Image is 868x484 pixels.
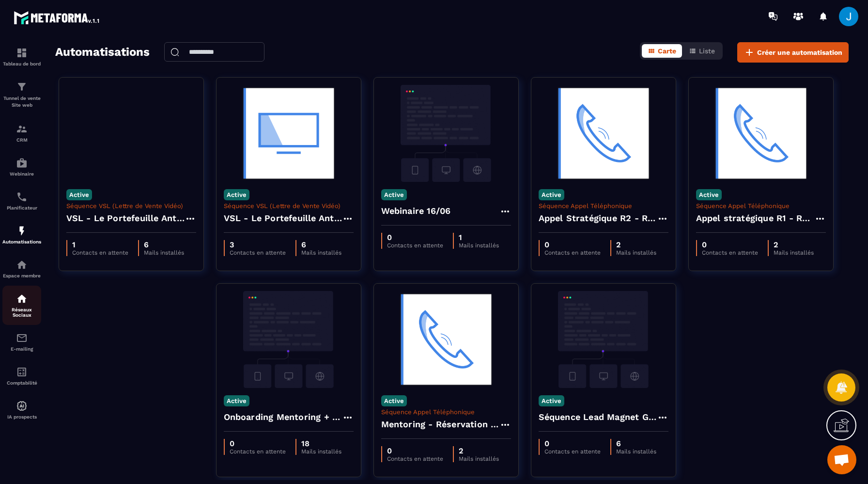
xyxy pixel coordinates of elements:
a: automationsautomationsEspace membre [2,252,41,286]
img: automation-background [224,291,354,388]
p: Active [381,189,407,200]
img: scheduler [16,191,28,203]
span: Carte [658,47,676,55]
p: Mails installés [144,249,184,256]
h2: Automatisations [55,42,150,63]
a: accountantaccountantComptabilité [2,359,41,393]
a: Ouvrir le chat [827,445,856,474]
p: 6 [616,439,656,448]
p: Espace membre [2,273,41,278]
button: Créer une automatisation [737,42,849,63]
p: 3 [230,240,286,249]
p: Réseaux Sociaux [2,307,41,318]
p: Contacts en attente [544,249,601,256]
p: 6 [301,240,341,249]
p: Mails installés [616,448,656,455]
p: 0 [544,240,601,249]
a: emailemailE-mailing [2,325,41,359]
p: 18 [301,439,341,448]
p: 2 [459,446,499,455]
img: automations [16,157,28,169]
p: Comptabilité [2,380,41,386]
img: automation-background [696,85,826,182]
h4: VSL - Le Portefeuille Anti-Fragile [224,211,342,225]
p: 2 [616,240,656,249]
p: Séquence VSL (Lettre de Vente Vidéo) [224,202,354,210]
p: Séquence Appel Téléphonique [539,202,668,210]
p: Active [696,189,722,200]
p: 0 [230,439,286,448]
h4: Séquence Lead Magnet GUIDE " 5 questions à se poser" [539,410,657,424]
span: Liste [699,47,715,55]
p: Contacts en attente [230,448,286,455]
p: Tunnel de vente Site web [2,95,41,109]
img: formation [16,123,28,135]
img: logo [14,9,101,26]
p: Contacts en attente [544,448,601,455]
img: formation [16,47,28,59]
h4: Webinaire 16/06 [381,204,451,218]
p: Active [224,189,249,200]
p: Planificateur [2,205,41,210]
p: 1 [459,233,499,242]
p: Contacts en attente [702,249,758,256]
img: automation-background [381,291,511,388]
p: Tableau de bord [2,61,41,66]
p: Séquence VSL (Lettre de Vente Vidéo) [66,202,196,210]
h4: VSL - Le Portefeuille Anti-Fragile - Copy [66,211,185,225]
a: social-networksocial-networkRéseaux Sociaux [2,286,41,325]
p: Contacts en attente [72,249,128,256]
a: formationformationCRM [2,116,41,150]
p: Webinaire [2,171,41,177]
p: Contacts en attente [230,249,286,256]
img: automation-background [539,85,668,182]
p: 0 [544,439,601,448]
button: Liste [683,44,721,58]
img: automation-background [224,85,354,182]
p: Active [539,395,564,406]
p: 2 [774,240,814,249]
p: Contacts en attente [387,455,443,462]
h4: Mentoring - Réservation Session Individuelle [381,418,499,431]
img: automations [16,259,28,271]
p: Mails installés [459,455,499,462]
p: Active [381,395,407,406]
p: 0 [387,233,443,242]
p: E-mailing [2,346,41,352]
p: Séquence Appel Téléphonique [696,202,826,210]
img: formation [16,81,28,93]
p: 0 [387,446,443,455]
a: formationformationTableau de bord [2,40,41,74]
p: Mails installés [616,249,656,256]
p: 1 [72,240,128,249]
p: Active [224,395,249,406]
p: Automatisations [2,239,41,244]
a: automationsautomationsWebinaire [2,150,41,184]
p: Contacts en attente [387,242,443,249]
p: 6 [144,240,184,249]
img: automations [16,400,28,412]
p: IA prospects [2,414,41,419]
p: Mails installés [301,448,341,455]
img: automation-background [381,85,511,182]
img: automations [16,225,28,237]
img: social-network [16,293,28,305]
h4: Onboarding Mentoring + Suivi Apprenant [224,410,342,424]
img: automation-background [66,85,196,182]
p: Active [539,189,564,200]
button: Carte [642,44,682,58]
img: accountant [16,366,28,378]
p: Mails installés [459,242,499,249]
p: Mails installés [301,249,341,256]
a: automationsautomationsAutomatisations [2,218,41,252]
p: Séquence Appel Téléphonique [381,408,511,416]
a: schedulerschedulerPlanificateur [2,184,41,218]
p: CRM [2,137,41,143]
p: Mails installés [774,249,814,256]
a: formationformationTunnel de vente Site web [2,74,41,116]
img: email [16,332,28,344]
p: 0 [702,240,758,249]
h4: Appel stratégique R1 - Réservation [696,211,814,225]
span: Créer une automatisation [757,48,842,57]
img: automation-background [539,291,668,388]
